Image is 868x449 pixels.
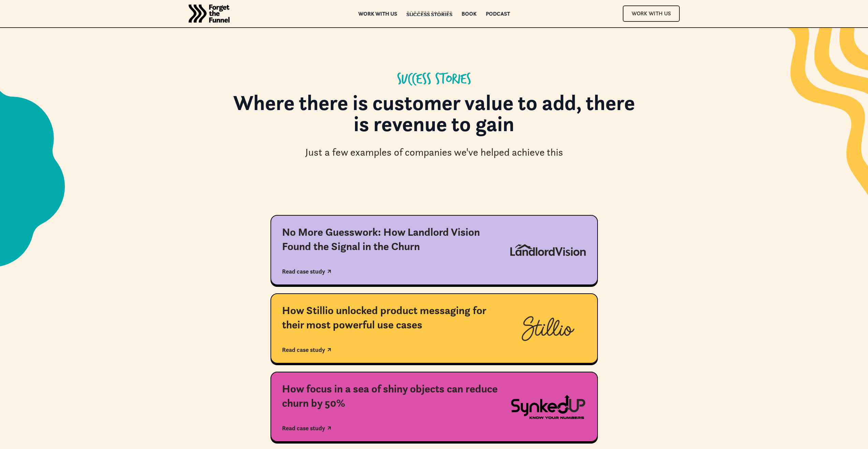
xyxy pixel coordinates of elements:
[270,293,598,363] a: How Stillio unlocked product messaging for their most powerful use casesRead case study
[358,11,397,16] a: Work with us
[406,12,452,17] div: Success Stories
[406,11,452,16] a: Success StoriesSuccess Stories
[623,5,680,21] a: Work With Us
[282,424,325,432] div: Read case study
[230,92,639,141] h1: Where there is customer value to add, there is revenue to gain
[282,382,498,410] div: How focus in a sea of shiny objects can reduce churn by 50%
[461,11,476,16] a: Book
[305,145,563,159] div: Just a few examples of companies we've helped achieve this
[282,304,498,332] div: How Stillio unlocked product messaging for their most powerful use cases
[397,72,471,88] div: Success Stories
[270,372,598,442] a: How focus in a sea of shiny objects can reduce churn by 50%Read case study
[282,346,325,354] div: Read case study
[270,215,598,285] a: No More Guesswork: How Landlord Vision Found the Signal in the ChurnRead case study
[282,268,325,275] div: Read case study
[486,11,510,16] a: Podcast
[282,225,498,253] div: No More Guesswork: How Landlord Vision Found the Signal in the Churn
